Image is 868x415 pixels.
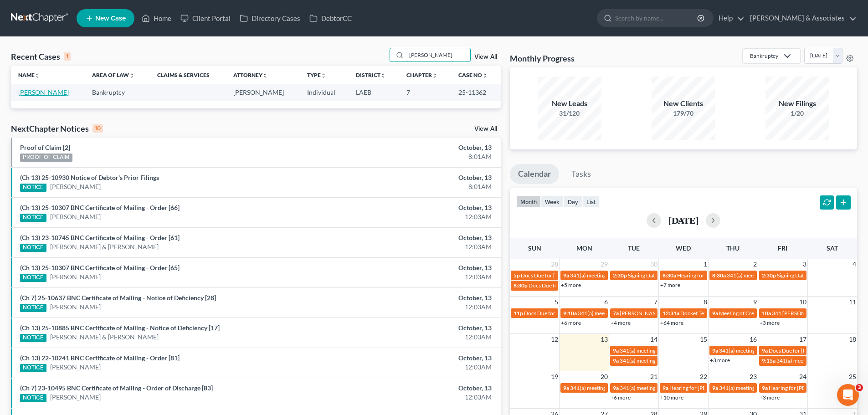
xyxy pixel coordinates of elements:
span: 19 [550,371,559,382]
div: October, 13 [340,293,492,302]
span: Sun [528,244,541,252]
span: 11p [514,310,523,317]
div: New Leads [538,98,601,109]
span: 341(a) meeting for [PERSON_NAME] [719,384,807,391]
span: 341(a) meeting for [PERSON_NAME] [620,347,708,354]
a: +10 more [660,394,683,401]
div: Bankruptcy [750,52,778,60]
a: +3 more [760,319,780,326]
a: (Ch 7) 23-10495 BNC Certificate of Mailing - Order of Discharge [83] [20,384,213,392]
div: NOTICE [20,184,46,192]
span: 2 [752,259,758,270]
div: NOTICE [20,394,46,402]
i: unfold_more [380,73,386,78]
a: Area of Lawunfold_more [92,72,134,78]
span: Docs Due for [PERSON_NAME] [529,282,604,289]
a: [PERSON_NAME] & Associates [745,10,857,26]
div: 179/70 [652,109,715,118]
a: +3 more [760,394,780,401]
a: [PERSON_NAME] [18,88,69,96]
div: October, 13 [340,263,492,272]
div: October, 13 [340,233,492,242]
a: +4 more [611,319,631,326]
div: October, 13 [340,173,492,182]
span: New Case [95,15,126,22]
a: +3 more [710,357,730,364]
div: 8:01AM [340,152,492,161]
span: 13 [600,334,609,345]
a: Districtunfold_more [356,72,386,78]
div: October, 13 [340,354,492,363]
a: +6 more [561,319,581,326]
div: 31/120 [538,109,601,118]
span: 28 [550,259,559,270]
div: 12:03AM [340,212,492,221]
div: October, 13 [340,323,492,333]
iframe: Intercom live chat [837,384,859,406]
span: 8:30p [514,282,528,289]
div: 12:03AM [340,393,492,402]
a: Client Portal [176,10,235,26]
span: 12 [550,334,559,345]
button: day [564,195,582,208]
span: 30 [649,259,658,270]
span: 7a [613,310,619,317]
a: [PERSON_NAME] [50,182,101,191]
div: 1/20 [765,109,829,118]
a: Nameunfold_more [18,72,40,78]
td: 7 [399,84,451,101]
div: NOTICE [20,364,46,372]
td: 25-11362 [451,84,501,101]
span: 14 [649,334,658,345]
span: 17 [798,334,807,345]
span: 21 [649,371,658,382]
h3: Monthly Progress [510,53,575,64]
div: 1 [64,52,71,61]
button: list [582,195,600,208]
span: 16 [749,334,758,345]
span: 3 [856,384,863,391]
a: Home [137,10,176,26]
span: Hearing for [PERSON_NAME] & [PERSON_NAME] [669,384,789,391]
button: month [516,195,541,208]
a: Tasks [563,164,599,184]
div: October, 13 [340,203,492,212]
span: 9a [563,384,569,391]
div: New Filings [765,98,829,109]
a: Directory Cases [235,10,305,26]
a: +64 more [660,319,683,326]
span: 18 [848,334,857,345]
a: View All [474,126,497,132]
span: 8:30a [712,272,726,279]
span: 9a [762,384,768,391]
a: [PERSON_NAME] [50,302,101,312]
span: 2:30p [613,272,627,279]
span: Tue [628,244,640,252]
div: NOTICE [20,274,46,282]
span: 9a [762,347,768,354]
i: unfold_more [262,73,268,78]
a: +7 more [660,282,680,288]
span: Docs Due for [PERSON_NAME] & [PERSON_NAME] [521,272,644,279]
a: (Ch 13) 22-10241 BNC Certificate of Mailing - Order [81] [20,354,180,362]
div: 12:03AM [340,302,492,312]
span: 341(a) meeting for [PERSON_NAME] [727,272,815,279]
a: [PERSON_NAME] & [PERSON_NAME] [50,333,159,342]
span: Meeting of Creditors for [PERSON_NAME] [719,310,820,317]
span: 24 [798,371,807,382]
a: Attorneyunfold_more [233,72,268,78]
input: Search by name... [615,10,699,26]
span: 9a [613,384,619,391]
a: View All [474,54,497,60]
a: Help [714,10,745,26]
td: [PERSON_NAME] [226,84,300,101]
span: 22 [699,371,708,382]
span: Docs Due for [PERSON_NAME] [524,310,599,317]
span: 9a [563,272,569,279]
a: [PERSON_NAME] [50,393,101,402]
div: NOTICE [20,304,46,312]
div: NOTICE [20,214,46,222]
td: Individual [300,84,349,101]
span: 9:15a [762,357,776,364]
a: Typeunfold_more [307,72,326,78]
